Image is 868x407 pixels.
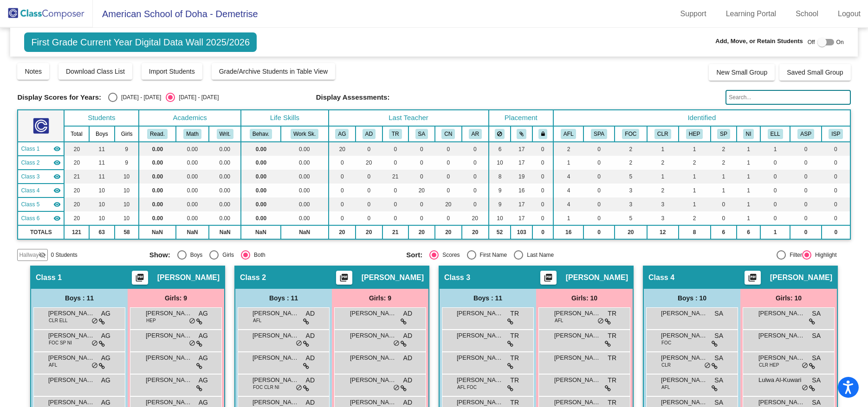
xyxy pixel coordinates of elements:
[139,156,175,170] td: 0.00
[149,68,195,75] span: Import Students
[89,184,115,197] td: 10
[51,251,77,259] span: 0 Students
[18,211,64,225] td: Ana Rivera - No Class Name
[583,225,615,239] td: 0
[408,184,435,197] td: 20
[134,273,145,286] mat-icon: picture_as_pdf
[175,93,219,102] div: [DATE] - [DATE]
[18,225,64,239] td: TOTALS
[553,156,583,170] td: 1
[822,184,850,197] td: 0
[647,197,679,211] td: 3
[511,142,532,156] td: 17
[176,170,209,184] td: 0.00
[489,142,511,156] td: 6
[115,126,139,142] th: Girls
[21,172,39,181] span: Class 3
[329,110,489,126] th: Last Teacher
[553,110,850,126] th: Identified
[511,197,532,211] td: 17
[489,225,511,239] td: 52
[64,197,89,211] td: 20
[489,126,511,142] th: Keep away students
[462,126,488,142] th: Ana Rivera
[382,225,409,239] td: 21
[532,211,553,225] td: 0
[711,156,737,170] td: 2
[212,63,336,80] button: Grade/Archive Students in Table View
[17,93,101,102] span: Display Scores for Years:
[250,129,272,139] button: Behav.
[719,6,784,21] a: Learning Portal
[241,170,281,184] td: 0.00
[822,225,850,239] td: 0
[711,197,737,211] td: 0
[250,251,266,259] div: Both
[64,170,89,184] td: 21
[329,197,356,211] td: 0
[543,273,554,286] mat-icon: picture_as_pdf
[553,225,583,239] td: 16
[435,184,462,197] td: 0
[117,93,161,102] div: [DATE] - [DATE]
[647,170,679,184] td: 1
[149,251,170,259] span: Show:
[241,184,281,197] td: 0.00
[382,184,409,197] td: 0
[489,211,511,225] td: 10
[139,170,175,184] td: 0.00
[18,184,64,197] td: Sanna Arif - No Class Name
[679,184,711,197] td: 1
[115,211,139,225] td: 10
[89,126,115,142] th: Boys
[291,129,318,139] button: Work Sk.
[435,156,462,170] td: 0
[790,156,822,170] td: 0
[176,197,209,211] td: 0.00
[489,156,511,170] td: 10
[329,184,356,197] td: 0
[18,170,64,184] td: Tammy Redd - No Class Name
[329,156,356,170] td: 0
[363,129,376,139] button: AD
[19,251,39,259] span: Hallway
[132,271,148,285] button: Print Students Details
[139,110,241,126] th: Academics
[64,184,89,197] td: 20
[673,6,714,21] a: Support
[115,156,139,170] td: 9
[711,211,737,225] td: 0
[822,156,850,170] td: 0
[382,126,409,142] th: Tammy Redd
[489,197,511,211] td: 9
[489,110,554,126] th: Placement
[18,142,64,156] td: Amber Guthrie - No Class Name
[679,142,711,156] td: 1
[435,211,462,225] td: 0
[583,170,615,184] td: 0
[615,126,647,142] th: Focus concerns
[737,211,760,225] td: 1
[760,184,790,197] td: 0
[176,225,209,239] td: NaN
[647,156,679,170] td: 2
[615,184,647,197] td: 3
[89,197,115,211] td: 10
[790,225,822,239] td: 0
[64,156,89,170] td: 20
[241,197,281,211] td: 0.00
[53,201,61,208] mat-icon: visibility
[209,184,241,197] td: 0.00
[281,211,329,225] td: 0.00
[338,273,350,286] mat-icon: picture_as_pdf
[241,156,281,170] td: 0.00
[18,156,64,170] td: Alex Duncan - No Class Name
[743,129,754,139] button: NI
[241,142,281,156] td: 0.00
[553,211,583,225] td: 1
[737,197,760,211] td: 1
[408,225,435,239] td: 20
[462,156,488,170] td: 0
[219,251,234,259] div: Girls
[139,197,175,211] td: 0.00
